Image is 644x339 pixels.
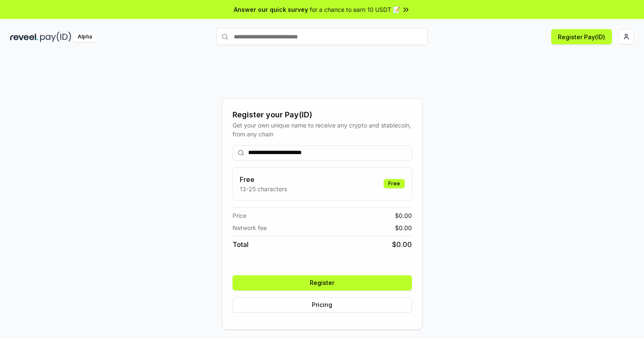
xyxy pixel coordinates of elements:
[310,5,400,14] span: for a chance to earn 10 USDT 📝
[233,223,267,232] span: Network fee
[40,32,71,42] img: pay_id
[384,179,405,188] div: Free
[233,121,412,138] div: Get your own unique name to receive any crypto and stablecoin, from any chain
[233,297,412,312] button: Pricing
[240,174,287,184] h3: Free
[233,239,249,250] span: Total
[551,29,612,44] button: Register Pay(ID)
[395,223,412,232] span: $ 0.00
[233,109,412,121] div: Register your Pay(ID)
[395,211,412,220] span: $ 0.00
[73,32,97,42] div: Alpha
[392,239,412,250] span: $ 0.00
[233,211,246,220] span: Price
[10,32,38,42] img: reveel_dark
[233,275,412,290] button: Register
[240,184,287,193] p: 13-25 characters
[234,5,308,14] span: Answer our quick survey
